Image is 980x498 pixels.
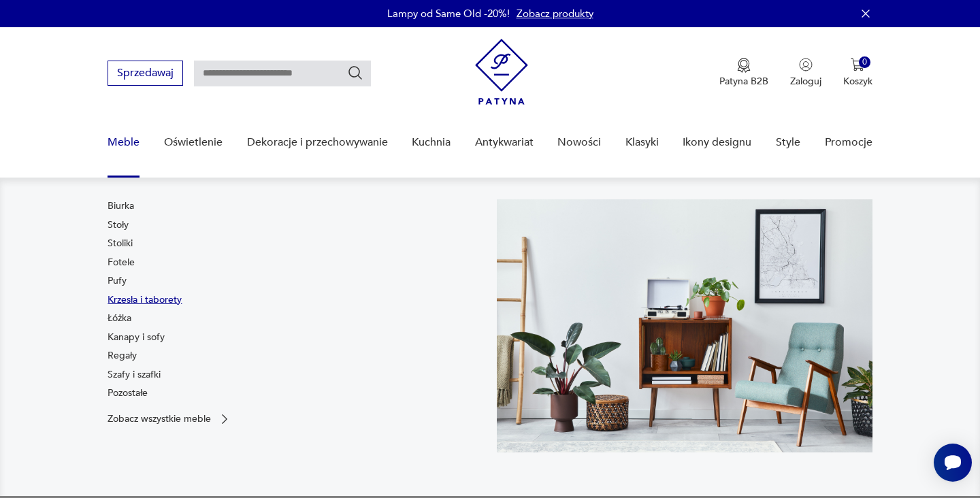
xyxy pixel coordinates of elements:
[108,331,165,344] a: Kanapy i sofy
[108,256,135,269] a: Fotele
[108,116,140,169] a: Meble
[719,75,768,88] p: Patyna B2B
[108,218,129,232] a: Stoły
[108,274,127,288] a: Pufy
[387,7,510,20] p: Lampy od Same Old -20%!
[247,116,388,169] a: Dekoracje i przechowywanie
[475,116,534,169] a: Antykwariat
[719,58,768,88] button: Patyna B2B
[475,39,528,105] img: Patyna - sklep z meblami i dekoracjami vintage
[412,116,451,169] a: Kuchnia
[497,199,872,452] img: 969d9116629659dbb0bd4e745da535dc.jpg
[683,116,751,169] a: Ikony designu
[799,58,813,71] img: Ikonka użytkownika
[517,7,593,20] a: Zobacz produkty
[557,116,601,169] a: Nowości
[108,199,134,213] a: Biurka
[859,56,870,68] div: 0
[790,75,821,88] p: Zaloguj
[851,58,864,71] img: Ikona koszyka
[776,116,800,169] a: Style
[843,75,872,88] p: Koszyk
[108,61,183,86] button: Sprzedawaj
[347,65,363,81] button: Szukaj
[843,58,872,88] button: 0Koszyk
[108,414,211,423] p: Zobacz wszystkie meble
[934,444,972,482] iframe: Smartsupp widget button
[108,386,148,400] a: Pozostałe
[108,349,137,363] a: Regały
[108,368,161,382] a: Szafy i szafki
[825,116,872,169] a: Promocje
[790,58,821,88] button: Zaloguj
[719,58,768,88] a: Ikona medaluPatyna B2B
[108,69,183,79] a: Sprzedawaj
[108,312,131,325] a: Łóżka
[108,293,182,307] a: Krzesła i taborety
[625,116,659,169] a: Klasyki
[164,116,223,169] a: Oświetlenie
[737,58,751,73] img: Ikona medalu
[108,237,133,250] a: Stoliki
[108,412,231,426] a: Zobacz wszystkie meble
